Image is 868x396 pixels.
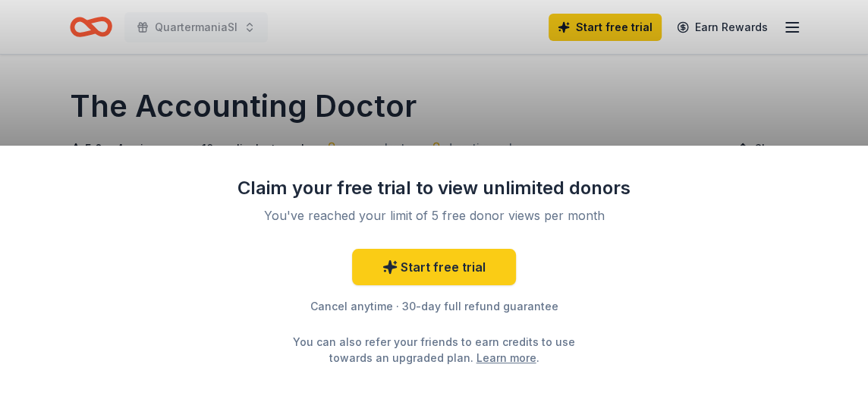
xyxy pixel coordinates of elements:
div: You've reached your limit of 5 free donor views per month [255,206,613,225]
div: You can also refer your friends to earn credits to use towards an upgraded plan. . [279,334,589,366]
div: Claim your free trial to view unlimited donors [237,176,631,200]
div: Cancel anytime · 30-day full refund guarantee [237,297,631,316]
a: Start free trial [352,249,516,285]
a: Learn more [476,350,536,366]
